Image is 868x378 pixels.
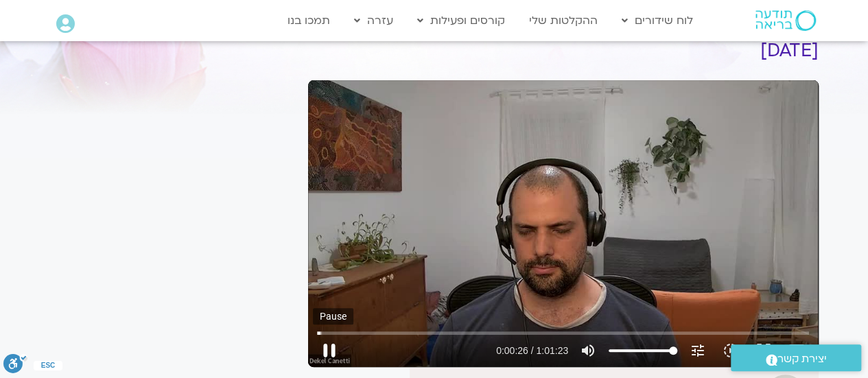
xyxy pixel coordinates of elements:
a: קורסים ופעילות [410,8,512,34]
a: תמכו בנו [281,8,337,34]
img: תודעה בריאה [755,10,816,31]
a: יצירת קשר [731,344,861,371]
a: עזרה [347,8,400,34]
a: ההקלטות שלי [522,8,605,34]
a: לוח שידורים [615,8,700,34]
span: יצירת קשר [777,350,827,368]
